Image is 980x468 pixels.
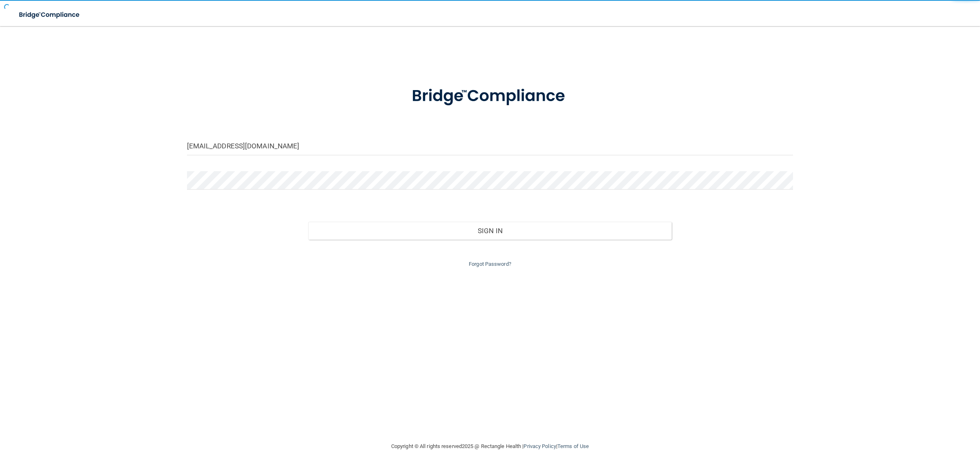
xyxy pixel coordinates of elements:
[308,222,672,240] button: Sign In
[187,137,793,155] input: Email
[12,7,87,23] img: bridge_compliance_login_screen.278c3ca4.svg
[341,433,639,459] div: Copyright © All rights reserved 2025 @ Rectangle Health | |
[395,75,585,117] img: bridge_compliance_login_screen.278c3ca4.svg
[469,261,511,267] a: Forgot Password?
[557,443,589,449] a: Terms of Use
[523,443,556,449] a: Privacy Policy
